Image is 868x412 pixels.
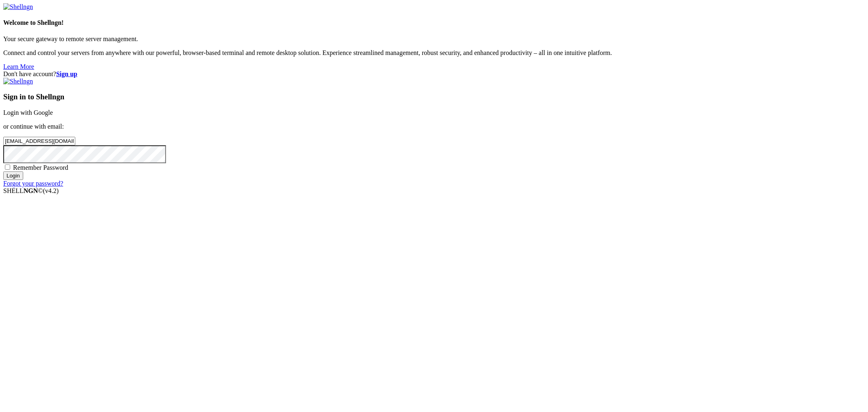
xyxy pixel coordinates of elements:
[3,35,865,43] p: Your secure gateway to remote server management.
[3,171,23,180] input: Login
[3,70,865,78] div: Don't have account?
[3,49,865,57] p: Connect and control your servers from anywhere with our powerful, browser-based terminal and remo...
[5,164,10,170] input: Remember Password
[3,63,34,70] a: Learn More
[43,187,59,194] span: 4.2.0
[3,187,59,194] span: SHELL ©
[3,180,63,187] a: Forgot your password?
[3,19,865,26] h4: Welcome to Shellngn!
[3,137,75,145] input: Email address
[3,78,33,85] img: Shellngn
[3,123,865,130] p: or continue with email:
[3,3,33,11] img: Shellngn
[3,109,53,116] a: Login with Google
[24,187,38,194] b: NGN
[13,164,68,171] span: Remember Password
[56,70,77,77] a: Sign up
[3,92,865,101] h3: Sign in to Shellngn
